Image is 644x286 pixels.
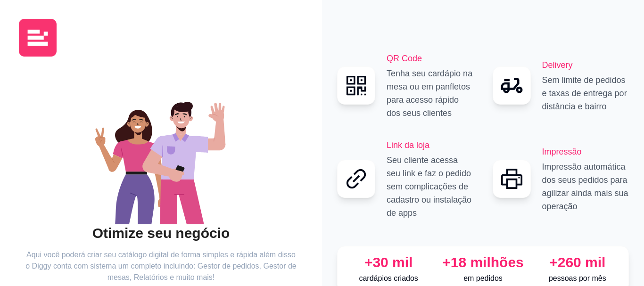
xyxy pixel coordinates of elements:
p: Impressão automática dos seus pedidos para agilizar ainda mais sua operação [542,160,629,213]
img: logo [19,19,57,57]
p: Tenha seu cardápio na mesa ou em panfletos para acesso rápido dos seus clientes [387,67,474,120]
p: em pedidos [439,273,526,284]
div: +30 mil [345,254,432,271]
h2: Otimize seu negócio [25,224,297,242]
p: pessoas por mês [534,273,621,284]
h2: Impressão [542,145,629,158]
p: Seu cliente acessa seu link e faz o pedido sem complicações de cadastro ou instalação de apps [387,154,474,220]
p: Sem limite de pedidos e taxas de entrega por distância e bairro [542,74,629,113]
h2: QR Code [387,52,474,65]
div: +260 mil [534,254,621,271]
div: +18 milhões [439,254,526,271]
h2: Link da loja [387,139,474,152]
p: cardápios criados [345,273,432,284]
div: animation [25,83,297,224]
h2: Delivery [542,58,629,72]
article: Aqui você poderá criar seu catálogo digital de forma simples e rápida além disso o Diggy conta co... [25,249,297,283]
